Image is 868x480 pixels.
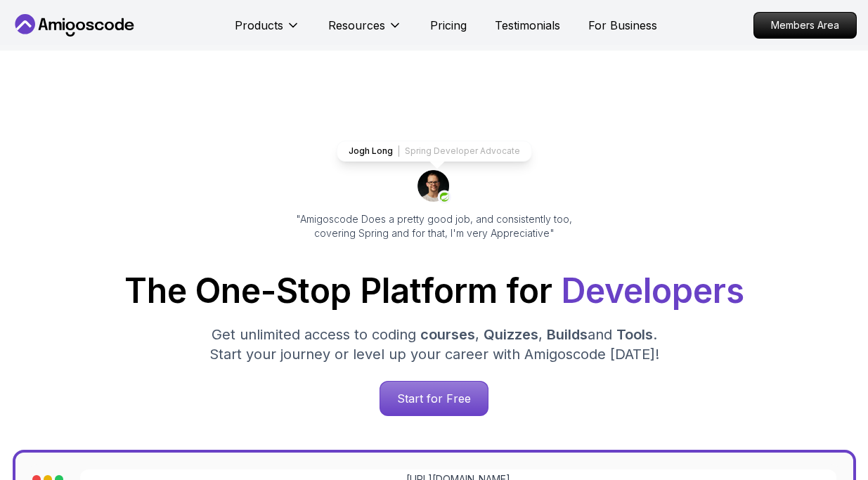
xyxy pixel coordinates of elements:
[349,145,393,157] p: Jogh Long
[235,17,283,34] p: Products
[484,326,538,343] span: Quizzes
[405,145,520,157] p: Spring Developer Advocate
[430,17,467,34] a: Pricing
[561,270,744,311] span: Developers
[547,326,588,343] span: Builds
[616,326,653,343] span: Tools
[235,17,300,45] button: Products
[495,17,560,34] a: Testimonials
[753,12,857,39] a: Members Area
[198,325,671,364] p: Get unlimited access to coding , , and . Start your journey or level up your career with Amigosco...
[277,212,592,240] p: "Amigoscode Does a pretty good job, and consistently too, covering Spring and for that, I'm very ...
[417,170,451,204] img: josh long
[420,326,475,343] span: courses
[754,13,856,38] p: Members Area
[588,17,657,34] a: For Business
[380,382,488,415] p: Start for Free
[380,381,488,416] a: Start for Free
[328,17,402,45] button: Resources
[328,17,385,34] p: Resources
[11,274,857,308] h1: The One-Stop Platform for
